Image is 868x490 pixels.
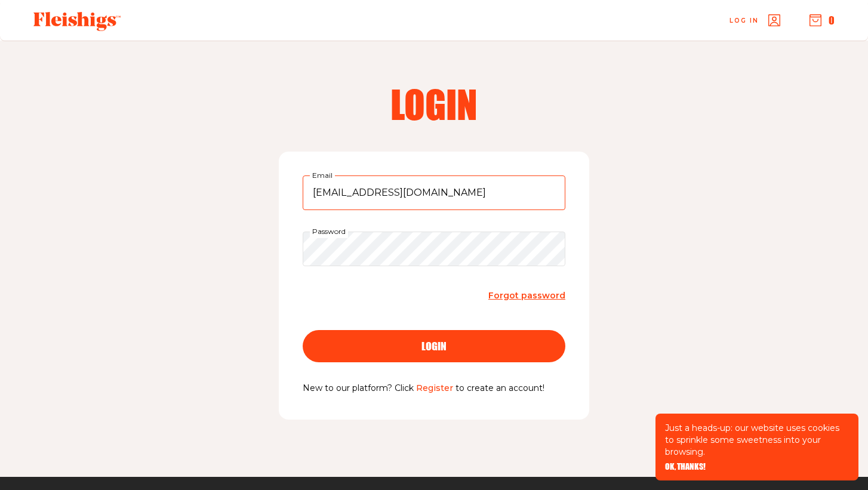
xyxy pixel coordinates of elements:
[310,169,335,182] label: Email
[730,16,759,25] span: Log in
[416,383,453,393] a: Register
[303,330,565,362] button: login
[310,225,348,238] label: Password
[303,232,565,266] input: Password
[730,14,780,26] a: Log in
[809,14,835,27] button: 0
[281,85,587,123] h2: Login
[303,175,565,210] input: Email
[665,463,706,471] button: OK, THANKS!
[665,422,849,458] p: Just a heads-up: our website uses cookies to sprinkle some sweetness into your browsing.
[488,290,565,301] span: Forgot password
[303,381,565,396] p: New to our platform? Click to create an account!
[421,341,447,352] span: login
[488,288,565,304] a: Forgot password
